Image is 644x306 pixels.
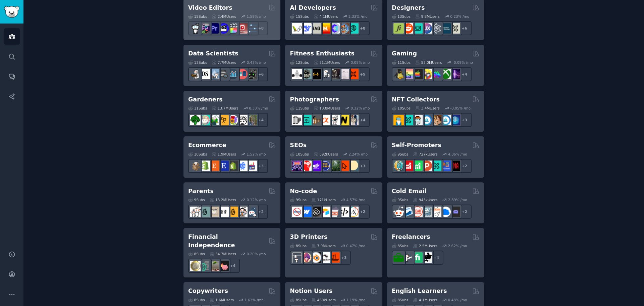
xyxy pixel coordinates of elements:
div: 4.1M Users [314,14,338,19]
div: + 3 [356,159,370,173]
img: succulents [200,115,210,125]
div: + 8 [254,21,268,35]
h2: Notion Users [290,287,332,295]
div: 4.1M Users [413,298,437,302]
img: workout [311,69,321,79]
div: 11 Sub s [188,106,207,111]
h2: 3D Printers [290,233,327,241]
div: 8 Sub s [290,298,307,302]
img: GamerPals [422,69,432,79]
img: FixMyPrint [329,252,340,263]
h2: No-code [290,187,317,195]
div: + 6 [254,67,268,81]
img: postproduction [247,23,257,34]
div: 9 Sub s [188,198,205,202]
div: 10 Sub s [188,152,207,157]
div: 31.1M Users [314,60,340,65]
div: 12 Sub s [290,60,309,65]
img: Airtable [320,207,330,217]
div: 4.86 % /mo [448,152,467,157]
img: Rag [311,23,321,34]
img: statistics [209,69,219,79]
img: Parents [247,207,257,217]
div: + 4 [226,259,240,273]
img: Freelancers [422,252,432,263]
img: youtubepromotion [403,161,413,171]
h2: Data Scientists [188,49,238,58]
div: 0.23 % /mo [450,14,469,19]
img: toddlers [218,207,229,217]
img: nocode [292,207,302,217]
div: + 4 [356,113,370,127]
div: 11 Sub s [290,106,309,111]
img: logodesign [403,23,413,34]
div: + 4 [429,251,443,265]
div: 9 Sub s [392,198,409,202]
div: 0.43 % /mo [247,60,266,65]
div: 13.7M Users [212,106,238,111]
img: TwitchStreaming [450,69,460,79]
div: 9 Sub s [290,198,307,202]
img: GummySearch logo [4,6,19,18]
img: ProductHunters [422,161,432,171]
div: 0.47 % /mo [346,244,365,248]
img: blender [311,252,321,263]
div: 15 Sub s [188,14,207,19]
img: physicaltherapy [339,69,349,79]
div: 13 Sub s [188,60,207,65]
img: SingleParents [200,207,210,217]
div: 9.8M Users [415,14,440,19]
img: sales [393,207,404,217]
div: 0.32 % /mo [351,106,370,111]
img: freelance_forhire [403,252,413,263]
div: 53.0M Users [415,60,442,65]
img: NFTmarket [412,115,423,125]
img: data [247,69,257,79]
div: 10 Sub s [290,152,309,157]
h2: Freelancers [392,233,430,241]
img: GymMotivation [301,69,312,79]
img: ecommerce_growth [247,161,257,171]
div: + 2 [458,159,472,173]
img: llmops [339,23,349,34]
div: 0.12 % /mo [247,198,266,202]
div: 1.52 % /mo [247,152,266,157]
img: coldemail [422,207,432,217]
div: + 5 [356,67,370,81]
div: 2.89 % /mo [448,198,467,202]
img: forhire [393,252,404,263]
img: ecommercemarketing [237,161,248,171]
img: AnalogCommunity [311,115,321,125]
img: MistralAI [320,23,330,34]
img: premiere [209,23,219,34]
div: 10.8M Users [314,106,340,111]
div: 692k Users [314,152,338,157]
div: 3.4M Users [415,106,440,111]
img: CryptoArt [431,115,441,125]
img: CozyGamers [403,69,413,79]
div: 2.4M Users [212,14,236,19]
img: webflow [301,207,312,217]
div: 1.6M Users [210,298,234,302]
img: dataengineering [218,69,229,79]
h2: Copywriters [188,287,228,295]
img: 3Dprinting [292,252,302,263]
img: Emailmarketing [403,207,413,217]
h2: Photographers [290,95,339,104]
div: 2.33 % /mo [348,14,368,19]
img: SavageGarden [209,115,219,125]
div: + 2 [458,205,472,219]
img: DeepSeek [301,23,312,34]
div: + 3 [254,159,268,173]
div: 7.0M Users [311,244,336,248]
img: Fiverr [412,252,423,263]
h2: SEOs [290,141,307,149]
h2: NFT Collectors [392,95,440,104]
img: NoCodeMovement [339,207,349,217]
div: 8 Sub s [392,244,409,248]
img: alphaandbetausers [431,161,441,171]
img: analytics [228,69,238,79]
h2: Gaming [392,49,417,58]
div: 10 Sub s [392,106,411,111]
div: + 8 [356,21,370,35]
